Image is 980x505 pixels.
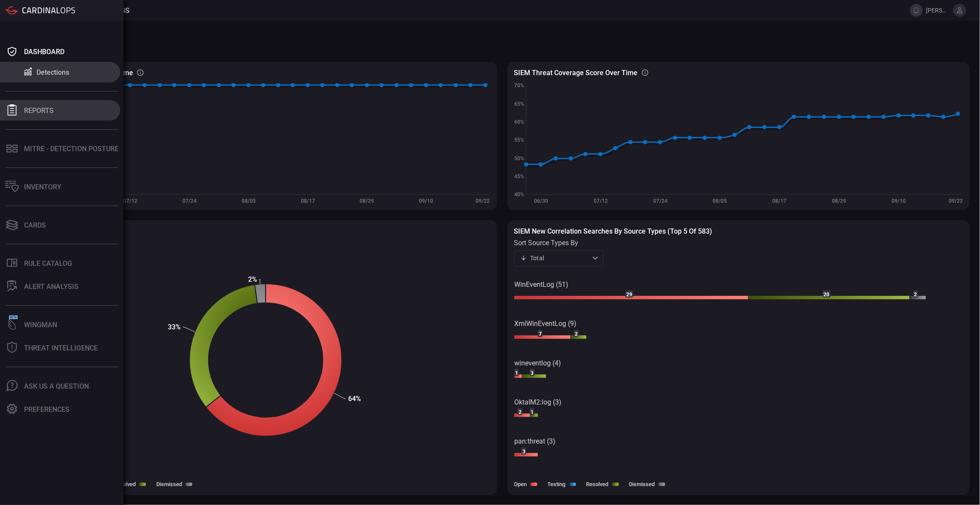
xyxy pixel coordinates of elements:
[24,183,61,191] div: Inventory
[914,292,917,298] text: 2
[772,198,786,204] text: 08/17
[36,68,69,76] div: Detections
[514,69,638,77] h3: SIEM Threat coverage score over time
[519,409,522,415] text: 2
[514,481,527,487] label: Open
[514,82,524,88] text: 70%
[824,292,830,298] text: 20
[514,437,555,445] text: pan:threat (3)
[626,292,632,298] text: 29
[575,331,578,337] text: 2
[531,409,534,415] text: 1
[360,198,374,204] text: 08/29
[24,106,54,115] div: Reports
[348,395,361,403] text: 64%
[892,198,906,204] text: 09/10
[514,239,604,247] label: sort source types by
[24,48,64,56] div: Dashboard
[534,198,548,204] text: 06/30
[24,259,72,268] div: Rule Catalog
[248,275,257,283] text: 2%
[514,280,568,289] text: WinEventLog (51)
[242,198,256,204] text: 08/05
[514,155,524,161] text: 50%
[24,221,46,229] div: Cards
[926,7,950,14] span: [PERSON_NAME].[PERSON_NAME]
[24,283,79,291] div: ALERT ANALYSIS
[531,370,534,376] text: 3
[594,198,608,204] text: 07/12
[24,321,57,329] div: Wingman
[514,398,561,406] text: OktaIM2:log (3)
[24,382,89,390] div: Ask Us A Question
[586,481,609,487] label: Resolved
[515,370,518,376] text: 1
[168,323,181,331] text: 33%
[832,198,846,204] text: 08/29
[24,405,70,414] div: Preferences
[156,481,182,487] label: Dismissed
[301,198,315,204] text: 08/17
[476,198,490,204] text: 09/22
[548,481,566,487] label: Testing
[514,173,524,179] text: 45%
[24,145,118,153] div: MITRE - Detection Posture
[514,119,524,125] text: 60%
[539,331,542,337] text: 7
[123,198,137,204] text: 07/12
[653,198,667,204] text: 07/24
[419,198,434,204] text: 09/10
[514,319,576,328] text: XmlWinEventLog (9)
[514,227,963,235] h3: SIEM New correlation searches by source types (Top 5 of 583)
[713,198,727,204] text: 08/05
[520,254,590,262] div: Total
[514,137,524,143] text: 55%
[514,359,561,367] text: wineventlog (4)
[182,198,197,204] text: 07/24
[24,344,98,352] div: Threat Intelligence
[113,481,136,487] label: Resolved
[949,198,963,204] text: 09/22
[514,192,524,198] text: 40%
[514,101,524,107] text: 65%
[522,449,525,455] text: 3
[629,481,655,487] label: Dismissed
